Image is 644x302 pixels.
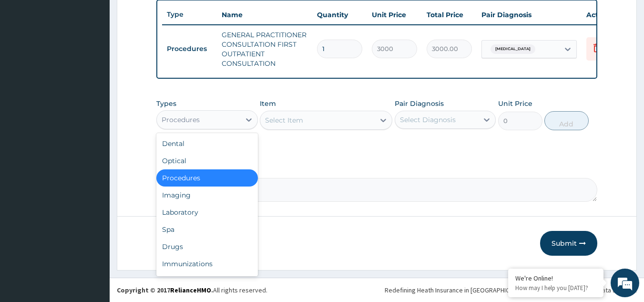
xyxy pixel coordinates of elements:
[156,169,258,187] div: Procedures
[162,40,217,58] td: Procedures
[110,278,644,302] footer: All rights reserved.
[156,187,258,204] div: Imaging
[582,5,629,24] th: Actions
[156,100,176,108] label: Types
[117,286,213,294] strong: Copyright © 2017 .
[400,115,456,125] div: Select Diagnosis
[477,5,582,24] th: Pair Diagnosis
[55,90,132,187] span: We're online!
[162,115,200,125] div: Procedures
[18,48,39,72] img: d_794563401_company_1708531726252_794563401
[156,204,258,221] div: Laboratory
[312,5,367,24] th: Quantity
[540,231,597,256] button: Submit
[156,238,258,255] div: Drugs
[491,44,535,54] span: [MEDICAL_DATA]
[156,5,179,28] div: Minimize live chat window
[367,5,422,24] th: Unit Price
[265,115,303,125] div: Select Item
[260,99,276,108] label: Item
[162,6,217,23] th: Type
[5,201,182,234] textarea: Type your message and hit 'Enter'
[217,25,312,73] td: GENERAL PRACTITIONER CONSULTATION FIRST OUTPATIENT CONSULTATION
[156,152,258,169] div: Optical
[422,5,477,24] th: Total Price
[217,5,312,24] th: Name
[515,274,596,282] div: We're Online!
[156,255,258,272] div: Immunizations
[156,272,258,290] div: Others
[156,165,598,173] label: Comment
[515,284,596,292] p: How may I help you today?
[156,135,258,152] div: Dental
[385,285,637,295] div: Redefining Heath Insurance in [GEOGRAPHIC_DATA] using Telemedicine and Data Science!
[156,221,258,238] div: Spa
[498,99,532,108] label: Unit Price
[170,286,211,294] a: RelianceHMO
[395,99,444,108] label: Pair Diagnosis
[544,111,589,130] button: Add
[50,53,160,66] div: Chat with us now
